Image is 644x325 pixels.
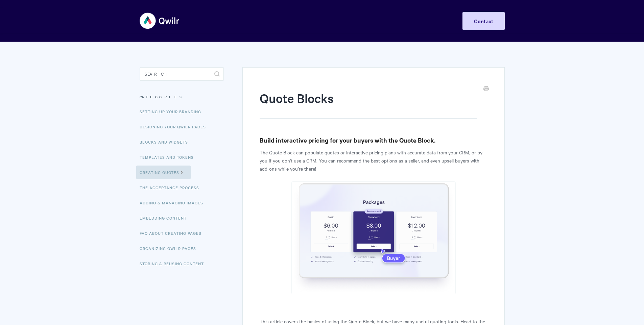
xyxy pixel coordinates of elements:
a: Creating Quotes [136,166,191,179]
img: file-30ANXqc23E.png [291,181,456,294]
p: The Quote Block can populate quotes or interactive pricing plans with accurate data from your CRM... [260,148,487,173]
a: Setting up your Branding [140,105,206,118]
a: Blocks and Widgets [140,135,193,149]
a: Designing Your Qwilr Pages [140,120,211,133]
a: FAQ About Creating Pages [140,226,207,240]
h3: Build interactive pricing for your buyers with the Quote Block. [260,135,487,145]
input: Search [140,67,224,81]
a: Embedding Content [140,211,192,225]
a: Contact [462,12,505,30]
h1: Quote Blocks [260,90,477,119]
a: Organizing Qwilr Pages [140,242,201,255]
img: Qwilr Help Center [140,8,180,33]
a: Templates and Tokens [140,150,199,164]
a: Adding & Managing Images [140,196,208,209]
a: Storing & Reusing Content [140,257,209,270]
h3: Categories [140,91,224,103]
a: Print this Article [483,85,489,93]
a: The Acceptance Process [140,181,204,194]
